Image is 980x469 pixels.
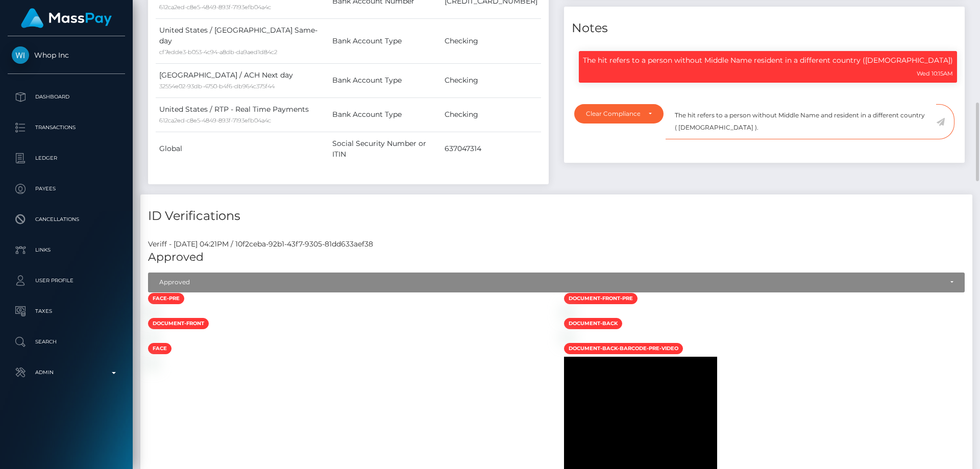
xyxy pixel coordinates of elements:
td: Bank Account Type [329,63,441,97]
img: 888825a6-4fb2-4219-846a-4807b83bc43e [148,333,156,341]
p: Payees [12,181,121,196]
td: Checking [441,97,541,132]
span: face [148,343,171,354]
div: Clear Compliance [586,110,640,118]
small: Wed 10:15AM [917,70,953,77]
span: document-front [148,318,209,329]
p: The hit refers to a person without Middle Name resident in a different country ([DEMOGRAPHIC_DATA]) [583,55,953,66]
p: Admin [12,365,121,380]
p: User Profile [12,273,121,288]
td: Checking [441,63,541,97]
h4: ID Verifications [148,207,965,225]
div: Veriff - [DATE] 04:21PM / 10f2ceba-92b1-43f7-9305-81dd633aef38 [140,239,972,250]
td: United States / [GEOGRAPHIC_DATA] Same-day [156,18,329,63]
p: Taxes [12,304,121,319]
span: Whop Inc [8,51,125,60]
h4: Notes [572,19,957,37]
td: Checking [441,18,541,63]
small: 32554e02-93db-4750-b4f6-db964c375f44 [159,83,275,90]
span: face-pre [148,293,184,304]
p: Transactions [12,120,121,135]
a: Cancellations [8,207,125,232]
td: 637047314 [441,132,541,166]
img: f8ae1a58-0940-481e-a2d7-bdc323bc4c0a [564,308,572,316]
a: Ledger [8,145,125,171]
a: Taxes [8,299,125,324]
span: document-front-pre [564,293,638,304]
td: United States / RTP - Real Time Payments [156,97,329,132]
p: Links [12,242,121,258]
a: User Profile [8,268,125,293]
td: Social Security Number or ITIN [329,132,441,166]
h5: Approved [148,250,965,265]
button: Clear Compliance [574,104,664,124]
img: Whop Inc [12,46,29,64]
a: Admin [8,360,125,385]
td: [GEOGRAPHIC_DATA] / ACH Next day [156,63,329,97]
td: Bank Account Type [329,97,441,132]
a: Search [8,329,125,355]
p: Cancellations [12,212,121,227]
small: 612ca2ed-c8e5-4849-893f-7193efb04a4c [159,117,271,124]
img: 34b220e7-436a-4866-8bef-78cdd3674383 [148,358,156,366]
small: 612ca2ed-c8e5-4849-893f-7193efb04a4c [159,4,271,11]
td: Global [156,132,329,166]
a: Links [8,237,125,263]
img: 8a7932d3-920b-4d1c-975f-11baf3c33d27 [564,333,572,341]
a: Transactions [8,115,125,140]
a: Dashboard [8,84,125,110]
p: Dashboard [12,89,121,105]
span: document-back-barcode-pre-video [564,343,683,354]
img: ecaac15f-cc90-4dd6-95a7-1aa3e2f33cae [148,308,156,316]
img: MassPay Logo [21,8,112,28]
span: document-back [564,318,622,329]
td: Bank Account Type [329,18,441,63]
p: Search [12,334,121,350]
small: cf7edde3-b053-4c94-a8db-da9aed1d84c2 [159,48,277,56]
p: Ledger [12,151,121,166]
div: Approved [159,278,942,286]
button: Approved [148,273,965,292]
a: Payees [8,176,125,202]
